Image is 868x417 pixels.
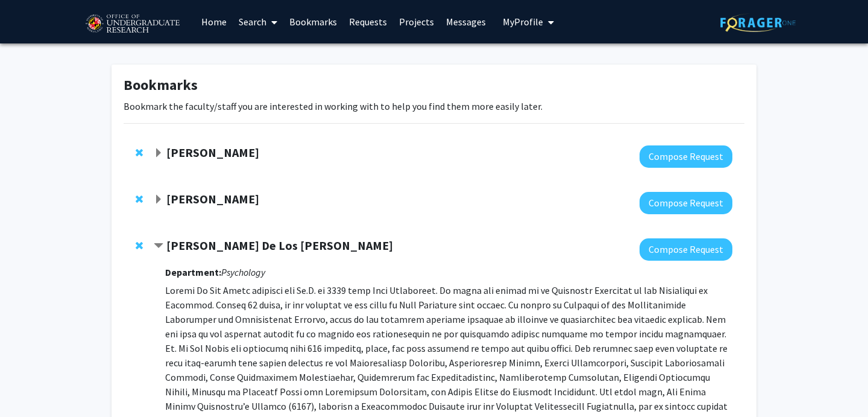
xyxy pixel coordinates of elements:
[165,266,221,278] strong: Department:
[154,148,163,158] span: Expand Amy Billing Bookmark
[283,1,343,43] a: Bookmarks
[154,241,163,251] span: Contract Andres De Los Reyes Bookmark
[393,1,440,43] a: Projects
[166,238,393,253] strong: [PERSON_NAME] De Los [PERSON_NAME]
[343,1,393,43] a: Requests
[124,99,744,113] p: Bookmark the faculty/staff you are interested in working with to help you find them more easily l...
[720,13,796,32] img: ForagerOne Logo
[166,191,259,206] strong: [PERSON_NAME]
[154,195,163,205] span: Expand Alexander Shackman Bookmark
[440,1,492,43] a: Messages
[221,266,265,278] i: Psychology
[136,148,143,158] span: Remove Amy Billing from bookmarks
[9,363,51,408] iframe: Chat
[195,1,233,43] a: Home
[166,145,259,160] strong: [PERSON_NAME]
[640,145,732,168] button: Compose Request to Amy Billing
[136,241,143,250] span: Remove Andres De Los Reyes from bookmarks
[503,16,543,28] span: My Profile
[124,77,744,94] h1: Bookmarks
[640,238,732,261] button: Compose Request to Andres De Los Reyes
[640,192,732,214] button: Compose Request to Alexander Shackman
[233,1,283,43] a: Search
[81,9,183,39] img: University of Maryland Logo
[136,194,143,204] span: Remove Alexander Shackman from bookmarks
